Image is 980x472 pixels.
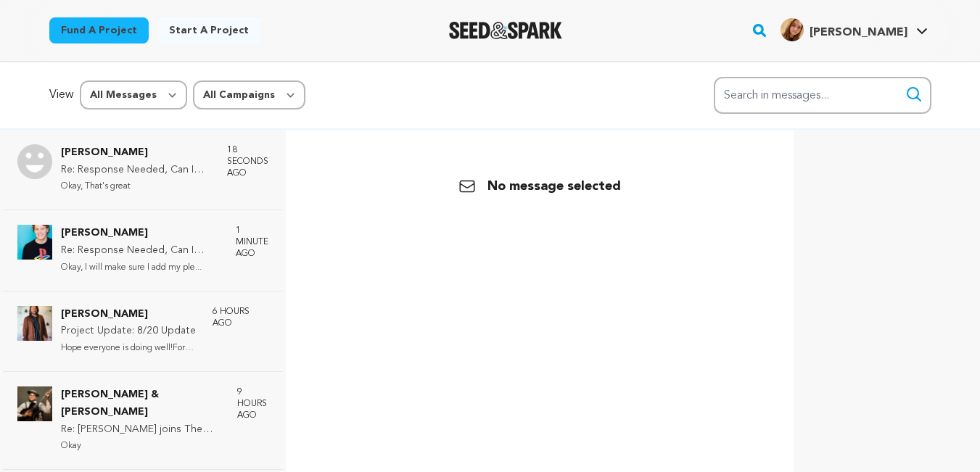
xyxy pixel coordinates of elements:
p: Re: Response Needed, Can I share your project with my friend and family!!! [61,162,213,179]
p: Okay [61,438,223,455]
p: 18 seconds ago [227,144,268,179]
p: [PERSON_NAME] [61,225,221,242]
span: Emma M.'s Profile [778,15,931,46]
p: Okay, That's great [61,178,213,195]
p: 6 hours ago [213,306,268,329]
a: Emma M.'s Profile [778,15,931,41]
p: Hope everyone is doing well!For tho... [61,340,198,357]
input: Search in messages... [714,77,931,114]
p: Re: Response Needed, Can I share your project with my friend and family!!! [61,242,221,260]
img: Robert Torres Photo [17,144,52,179]
div: Emma M.'s Profile [781,18,907,41]
img: Seed&Spark Logo Dark Mode [449,22,563,39]
p: Okay, I will make sure I add my ple... [61,260,221,276]
p: Re: [PERSON_NAME] joins The [PERSON_NAME] [PERSON_NAME]! [61,421,223,439]
span: [PERSON_NAME] [810,27,907,38]
p: Project Update: 8/20 Update [61,323,198,340]
a: Start a project [157,17,260,44]
p: 9 hours ago [237,386,268,421]
img: b8dbfb4a11bf7138.jpg [781,18,804,41]
p: View [49,86,74,104]
a: Fund a project [49,17,149,44]
a: Seed&Spark Homepage [449,22,563,39]
p: [PERSON_NAME] [61,306,198,323]
p: [PERSON_NAME] [61,144,213,162]
p: 1 minute ago [236,225,268,260]
img: Lars Midthun Photo [17,225,52,260]
p: [PERSON_NAME] & [PERSON_NAME] [61,386,223,421]
p: No message selected [458,176,621,196]
img: Brent Ogburn Photo [17,306,52,341]
img: Emily Cohen & Dan Gutstein Photo [17,386,52,421]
